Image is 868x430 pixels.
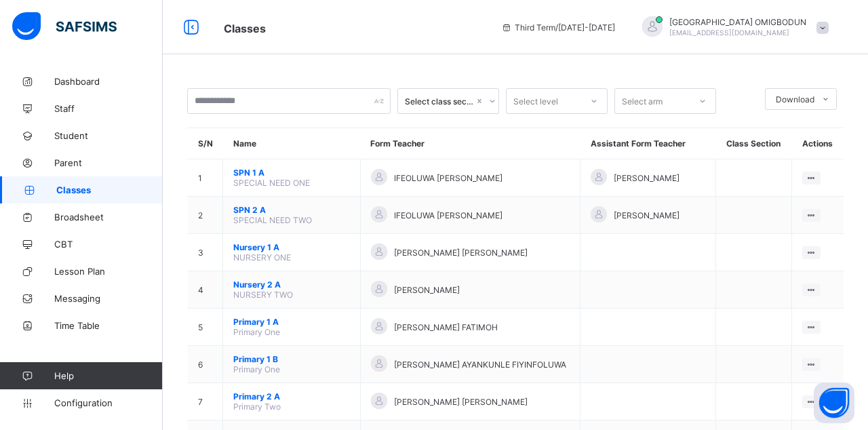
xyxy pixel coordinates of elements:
span: Classes [56,184,163,195]
th: Class Section [716,128,792,159]
div: Select level [513,88,558,114]
div: FLORENCEOMIGBODUN [629,16,835,39]
span: Nursery 1 A [233,242,350,252]
td: 3 [188,234,223,271]
td: 2 [188,197,223,234]
span: SPN 1 A [233,168,350,178]
span: Primary One [233,364,280,374]
th: S/N [188,128,223,159]
span: SPECIAL NEED TWO [233,215,312,225]
span: [PERSON_NAME] [614,173,679,183]
span: [GEOGRAPHIC_DATA] OMIGBODUN [669,17,806,27]
span: Help [54,370,162,381]
span: Student [54,130,163,141]
span: Primary 1 A [233,317,350,327]
span: Messaging [54,293,163,304]
div: Select class section [405,96,474,106]
button: Open asap [814,383,854,423]
td: 4 [188,271,223,309]
th: Name [223,128,361,159]
span: NURSERY TWO [233,290,293,300]
span: Dashboard [54,76,163,87]
span: NURSERY ONE [233,252,291,262]
span: SPN 2 A [233,205,350,215]
span: IFEOLUWA [PERSON_NAME] [394,173,502,183]
span: [EMAIL_ADDRESS][DOMAIN_NAME] [669,28,789,37]
span: Lesson Plan [54,266,163,277]
span: Configuration [54,397,162,408]
span: Staff [54,103,163,114]
span: Parent [54,157,163,168]
span: [PERSON_NAME] [614,210,679,220]
img: safsims [12,12,117,41]
span: session/term information [501,22,615,33]
th: Assistant Form Teacher [580,128,716,159]
span: Nursery 2 A [233,279,350,290]
span: Time Table [54,320,163,331]
span: Broadsheet [54,212,163,222]
span: Classes [224,22,266,35]
td: 1 [188,159,223,197]
span: [PERSON_NAME] [PERSON_NAME] [394,248,528,258]
span: IFEOLUWA [PERSON_NAME] [394,210,502,220]
td: 7 [188,383,223,421]
span: Primary One [233,327,280,337]
th: Actions [792,128,844,159]
span: [PERSON_NAME] AYANKUNLE FIYINFOLUWA [394,359,566,370]
span: Primary 1 B [233,354,350,364]
span: [PERSON_NAME] [394,285,460,295]
span: Primary 2 A [233,391,350,402]
td: 5 [188,309,223,346]
span: SPECIAL NEED ONE [233,178,310,188]
span: [PERSON_NAME] FATIMOH [394,322,498,332]
span: CBT [54,239,163,250]
div: Select arm [622,88,663,114]
td: 6 [188,346,223,383]
span: [PERSON_NAME] [PERSON_NAME] [394,397,528,407]
th: Form Teacher [360,128,580,159]
span: Primary Two [233,402,281,412]
span: Download [776,94,814,104]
